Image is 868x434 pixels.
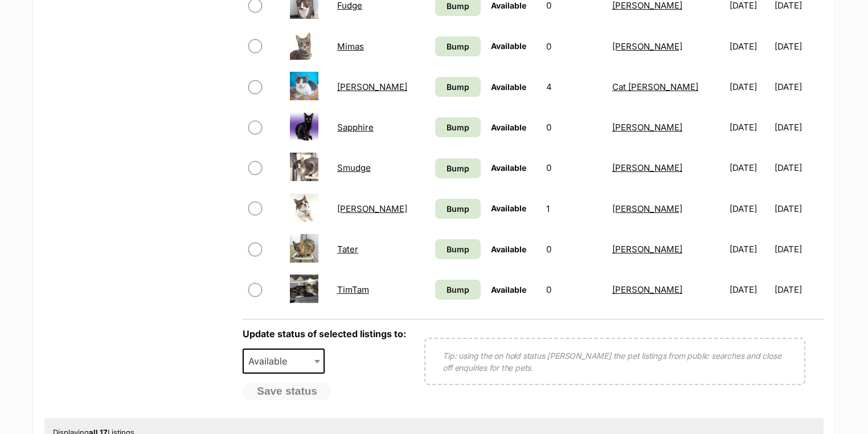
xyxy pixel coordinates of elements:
[612,122,682,133] a: [PERSON_NAME]
[612,81,698,92] a: Cat [PERSON_NAME]
[491,285,526,294] span: Available
[337,122,374,133] a: Sapphire
[447,40,469,52] span: Bump
[491,163,526,173] span: Available
[775,189,822,228] td: [DATE]
[447,162,469,174] span: Bump
[435,77,480,97] a: Bump
[491,244,526,254] span: Available
[775,270,822,309] td: [DATE]
[775,67,822,107] td: [DATE]
[447,284,469,296] span: Bump
[542,67,607,107] td: 4
[337,162,371,173] a: Smudge
[542,230,607,269] td: 0
[775,108,822,147] td: [DATE]
[725,108,773,147] td: [DATE]
[243,328,406,339] label: Update status of selected listings to:
[725,67,773,107] td: [DATE]
[725,270,773,309] td: [DATE]
[290,72,318,100] img: Mona
[612,162,682,173] a: [PERSON_NAME]
[775,230,822,269] td: [DATE]
[447,203,469,215] span: Bump
[612,41,682,52] a: [PERSON_NAME]
[435,36,480,56] a: Bump
[612,244,682,255] a: [PERSON_NAME]
[435,199,480,219] a: Bump
[447,121,469,133] span: Bump
[443,350,787,374] p: Tip: using the on hold status [PERSON_NAME] the pet listings from public searches and close off e...
[337,203,407,214] a: [PERSON_NAME]
[725,148,773,187] td: [DATE]
[337,81,407,92] a: [PERSON_NAME]
[337,41,364,52] a: Mimas
[491,122,526,132] span: Available
[435,280,480,300] a: Bump
[542,148,607,187] td: 0
[447,81,469,93] span: Bump
[447,243,469,255] span: Bump
[491,203,526,213] span: Available
[725,230,773,269] td: [DATE]
[491,82,526,92] span: Available
[542,270,607,309] td: 0
[337,244,358,255] a: Tater
[612,284,682,295] a: [PERSON_NAME]
[612,203,682,214] a: [PERSON_NAME]
[243,349,325,374] span: Available
[775,148,822,187] td: [DATE]
[491,41,526,51] span: Available
[775,27,822,66] td: [DATE]
[435,158,480,178] a: Bump
[725,189,773,228] td: [DATE]
[491,1,526,10] span: Available
[435,239,480,259] a: Bump
[542,189,607,228] td: 1
[725,27,773,66] td: [DATE]
[435,117,480,137] a: Bump
[337,284,369,295] a: TimTam
[542,27,607,66] td: 0
[542,108,607,147] td: 0
[244,353,298,369] span: Available
[243,382,331,400] button: Save status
